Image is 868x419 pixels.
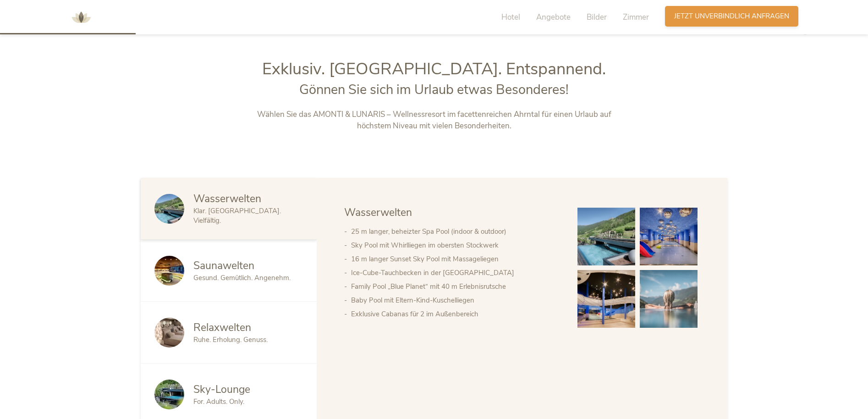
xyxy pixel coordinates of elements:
span: Relaxwelten [193,320,251,335]
li: Ice-Cube-Tauchbecken in der [GEOGRAPHIC_DATA] [351,266,559,280]
span: Zimmer [623,12,649,22]
span: Wasserwelten [344,205,412,220]
li: Family Pool „Blue Planet“ mit 40 m Erlebnisrutsche [351,280,559,293]
span: Exklusiv. [GEOGRAPHIC_DATA]. Entspannend. [262,58,606,80]
img: AMONTI & LUNARIS Wellnessresort [67,4,95,31]
span: Saunawelten [193,259,254,273]
span: Hotel [501,12,520,22]
p: Wählen Sie das AMONTI & LUNARIS – Wellnessresort im facettenreichen Ahrntal für einen Urlaub auf ... [243,109,626,132]
li: Exklusive Cabanas für 2 im Außenbereich [351,307,559,321]
span: Sky-Lounge [193,382,250,397]
span: Gesund. Gemütlich. Angenehm. [193,273,291,282]
li: Sky Pool mit Whirlliegen im obersten Stockwerk [351,238,559,252]
span: Bilder [587,12,607,22]
span: Jetzt unverbindlich anfragen [674,11,789,21]
li: Baby Pool mit Eltern-Kind-Kuschelliegen [351,293,559,307]
span: Gönnen Sie sich im Urlaub etwas Besonderes! [299,81,569,99]
span: For. Adults. Only. [193,397,244,406]
span: Wasserwelten [193,192,261,206]
span: Angebote [536,12,571,22]
li: 16 m langer Sunset Sky Pool mit Massageliegen [351,252,559,266]
li: 25 m langer, beheizter Spa Pool (indoor & outdoor) [351,225,559,238]
span: Ruhe. Erholung. Genuss. [193,335,268,344]
a: AMONTI & LUNARIS Wellnessresort [67,14,95,20]
span: Klar. [GEOGRAPHIC_DATA]. Vielfältig. [193,206,281,225]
